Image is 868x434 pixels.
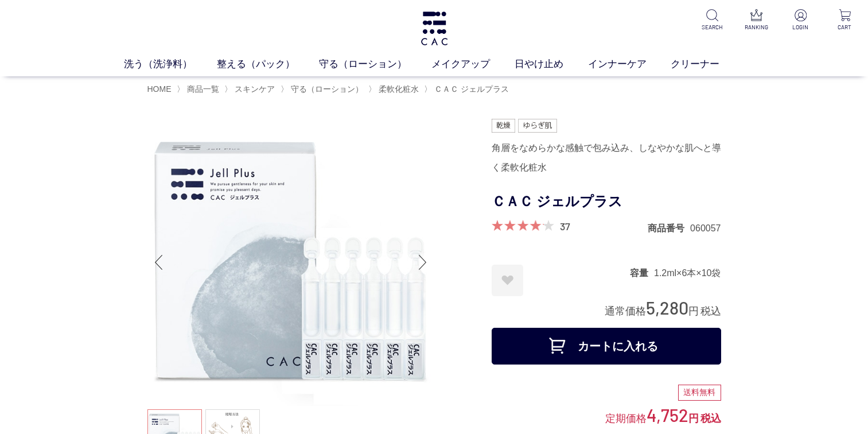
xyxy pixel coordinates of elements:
span: スキンケア [235,84,275,94]
a: 37 [560,220,570,232]
a: 日やけ止め [515,57,588,72]
button: カートに入れる [492,328,721,365]
p: LOGIN [787,23,815,32]
dt: 商品番号 [648,222,690,234]
dt: 容量 [630,267,654,279]
img: ゆらぎ肌 [518,119,557,133]
a: クリーナー [671,57,744,72]
span: 円 [688,413,699,424]
a: HOME [147,84,172,94]
li: 〉 [281,84,366,95]
span: 税込 [700,305,721,317]
div: 送料無料 [678,385,721,401]
span: ＣＡＣ ジェルプラス [434,84,509,94]
li: 〉 [368,84,422,95]
a: 整える（パック） [217,57,320,72]
a: LOGIN [787,9,815,32]
div: Next slide [411,239,434,285]
a: ＣＡＣ ジェルプラス [432,84,509,94]
a: 守る（ローション） [319,57,431,72]
p: CART [831,23,859,32]
div: Previous slide [147,239,170,285]
p: RANKING [742,23,770,32]
a: 守る（ローション） [289,84,363,94]
p: SEARCH [698,23,726,32]
dd: 060057 [690,222,721,234]
li: 〉 [224,84,278,95]
img: ＣＡＣ ジェルプラス [147,119,434,406]
div: 角層をなめらかな感触で包み込み、しなやかな肌へと導く柔軟化粧水 [492,138,721,177]
a: 柔軟化粧水 [376,84,419,94]
span: 円 [688,305,699,317]
a: SEARCH [698,9,726,32]
span: 税込 [700,413,721,424]
li: 〉 [424,84,512,95]
a: スキンケア [232,84,275,94]
a: メイクアップ [431,57,515,72]
span: 定期価格 [605,412,647,424]
a: インナーケア [588,57,671,72]
span: 通常価格 [605,305,646,317]
a: CART [831,9,859,32]
dd: 1.2ml×6本×10袋 [654,267,721,279]
span: 商品一覧 [187,84,219,94]
li: 〉 [177,84,222,95]
img: logo [419,11,449,45]
img: 乾燥 [492,119,516,133]
span: 守る（ローション） [291,84,363,94]
a: お気に入りに登録する [492,265,523,296]
a: RANKING [742,9,770,32]
span: 柔軟化粧水 [379,84,419,94]
a: 洗う（洗浄料） [124,57,217,72]
a: 商品一覧 [185,84,219,94]
h1: ＣＡＣ ジェルプラス [492,189,721,215]
span: 4,752 [647,404,688,425]
span: 5,280 [646,297,688,318]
